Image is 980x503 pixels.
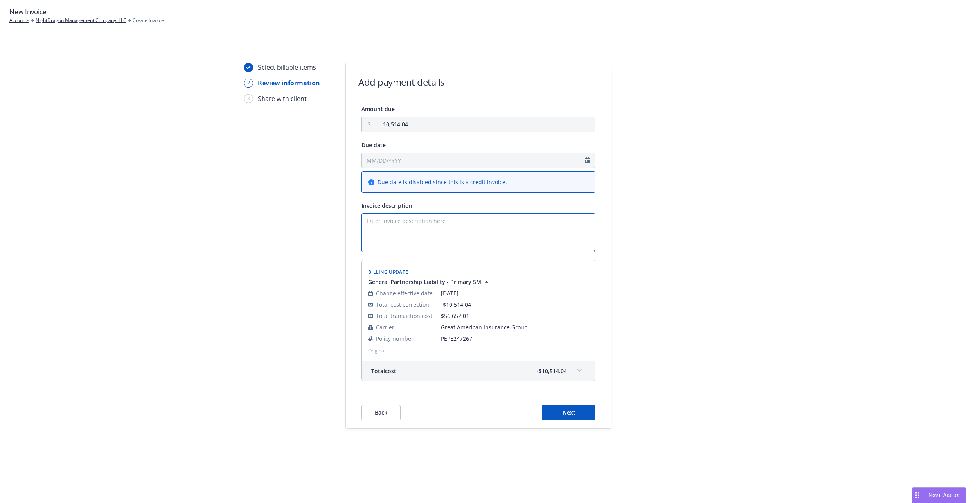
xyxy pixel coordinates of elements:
[36,17,126,24] a: NightDragon Management Company, LLC
[361,202,412,209] span: Invoice description
[362,361,595,381] div: Totalcost-$10,514.04
[441,301,471,308] span: -$10,514.04
[376,300,429,309] span: Total cost correction
[563,409,575,416] span: Next
[542,405,595,420] button: Next
[368,278,481,286] span: General Partnership Liability - Primary 5M
[9,17,29,24] a: Accounts
[361,405,401,420] button: Back
[376,334,414,343] span: Policy number
[133,17,164,24] span: Create Invoice
[912,487,966,503] button: Nova Assist
[441,312,469,320] span: $56,652.01
[258,78,320,88] div: Review information
[371,367,396,375] span: Total cost
[361,105,395,113] span: Amount due
[358,75,444,88] h1: Add payment details
[376,312,432,320] span: Total transaction cost
[361,141,386,149] span: Due date
[244,79,253,88] div: 2
[441,334,589,343] span: PEPE247267
[376,289,433,297] span: Change effective date
[368,347,589,354] span: Original
[361,213,595,252] textarea: Enter invoice description here
[244,94,253,103] div: 3
[258,94,307,103] div: Share with client
[361,153,595,168] input: MM/DD/YYYY
[537,367,567,375] span: -$10,514.04
[368,278,491,286] button: General Partnership Liability - Primary 5M
[441,289,589,297] span: [DATE]
[441,323,589,331] span: Great American Insurance Group
[928,492,959,498] span: Nova Assist
[376,323,394,331] span: Carrier
[9,7,47,17] span: New Invoice
[258,63,316,72] div: Select billable items
[378,178,507,186] span: Due date is disabled since this is a credit invoice.
[912,488,922,503] div: Drag to move
[376,117,595,132] input: 0.00
[368,269,408,275] span: Billing Update
[375,409,387,416] span: Back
